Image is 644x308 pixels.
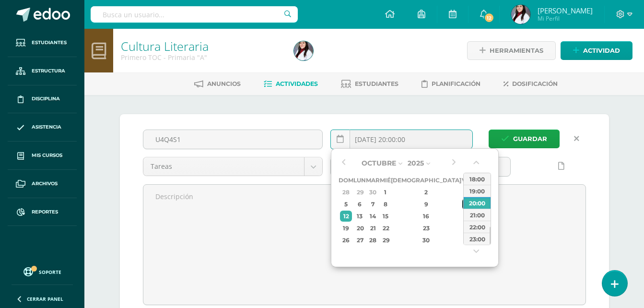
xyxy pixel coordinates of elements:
[391,174,461,186] th: [DEMOGRAPHIC_DATA]
[367,199,378,210] div: 7
[398,199,455,210] div: 9
[151,157,297,176] span: Tareas
[12,265,73,278] a: Soporte
[367,235,378,246] div: 28
[294,41,313,60] img: afafde42d4535aece34540a006e1cd36.png
[32,152,62,159] span: Mis cursos
[464,197,491,209] div: 20:00
[32,208,58,216] span: Reportes
[27,296,63,302] span: Cerrar panel
[143,157,323,176] a: Tareas
[355,223,365,234] div: 20
[91,6,298,23] input: Busca un usuario...
[511,5,530,24] img: afafde42d4535aece34540a006e1cd36.png
[538,14,593,23] span: Mi Perfil
[503,76,558,92] a: Dosificación
[366,174,380,186] th: Mar
[8,142,77,170] a: Mis cursos
[462,187,471,198] div: 3
[381,211,389,222] div: 15
[462,211,471,222] div: 17
[8,113,77,142] a: Asistencia
[353,174,366,186] th: Lun
[121,38,209,54] a: Cultura Literaria
[339,174,353,186] th: Dom
[513,130,547,148] span: Guardar
[264,76,318,92] a: Actividades
[341,76,398,92] a: Estudiantes
[143,130,323,149] input: Título
[8,198,77,226] a: Reportes
[467,41,556,60] a: Herramientas
[422,76,480,92] a: Planificación
[194,76,241,92] a: Anuncios
[380,174,391,186] th: Mié
[340,199,352,210] div: 5
[462,199,471,210] div: 10
[464,173,491,185] div: 18:00
[512,80,558,87] span: Dosificación
[340,187,352,198] div: 28
[8,57,77,85] a: Estructura
[207,80,241,87] span: Anuncios
[489,130,560,148] button: Guardar
[121,53,282,62] div: Primero TOC - Primaria 'A'
[464,233,491,245] div: 23:00
[32,39,67,47] span: Estudiantes
[8,29,77,57] a: Estudiantes
[367,187,378,198] div: 30
[39,269,61,275] span: Soporte
[398,223,455,234] div: 23
[464,221,491,233] div: 22:00
[32,180,58,188] span: Archivos
[367,223,378,234] div: 21
[340,235,352,246] div: 26
[8,170,77,198] a: Archivos
[355,235,365,246] div: 27
[381,223,389,234] div: 22
[583,42,620,59] span: Actividad
[340,211,352,222] div: 12
[484,12,494,23] span: 12
[8,85,77,114] a: Disciplina
[367,211,378,222] div: 14
[362,159,396,167] span: Octubre
[464,209,491,221] div: 21:00
[32,123,61,131] span: Asistencia
[461,174,472,186] th: Vie
[408,159,424,167] span: 2025
[355,211,365,222] div: 13
[462,223,471,234] div: 24
[355,199,365,210] div: 6
[355,187,365,198] div: 29
[398,187,455,198] div: 2
[331,130,472,149] input: Fecha de entrega
[381,187,389,198] div: 1
[32,67,65,75] span: Estructura
[121,39,282,53] h1: Cultura Literaria
[32,95,60,103] span: Disciplina
[381,199,389,210] div: 8
[490,42,543,59] span: Herramientas
[398,235,455,246] div: 30
[355,80,398,87] span: Estudiantes
[398,211,455,222] div: 16
[381,235,389,246] div: 29
[340,223,352,234] div: 19
[464,185,491,197] div: 19:00
[538,6,593,15] span: [PERSON_NAME]
[561,41,632,60] a: Actividad
[276,80,318,87] span: Actividades
[462,235,471,246] div: 31
[432,80,480,87] span: Planificación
